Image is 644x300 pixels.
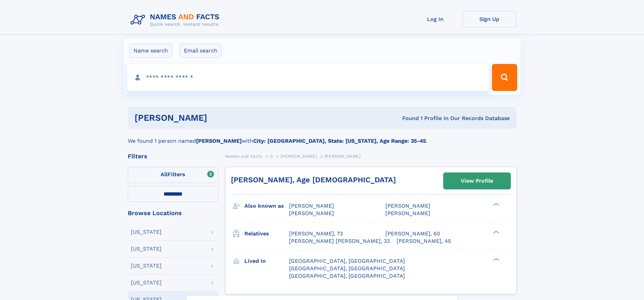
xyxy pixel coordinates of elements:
a: [PERSON_NAME], 45 [397,237,451,245]
a: [PERSON_NAME] [PERSON_NAME], 33 [289,237,390,245]
a: [PERSON_NAME], 73 [289,230,343,237]
div: Found 1 Profile In Our Records Database [305,115,510,122]
a: [PERSON_NAME], Age [DEMOGRAPHIC_DATA] [231,176,396,184]
a: Sign Up [462,11,517,27]
div: ❯ [492,202,500,207]
img: Logo Names and Facts [128,11,225,29]
b: [PERSON_NAME] [196,138,242,144]
input: search input [127,64,489,91]
b: City: [GEOGRAPHIC_DATA], State: [US_STATE], Age Range: 35-45 [253,138,426,144]
span: [PERSON_NAME] [385,203,430,209]
h1: [PERSON_NAME] [135,114,305,122]
div: View Profile [461,173,493,189]
h3: Relatives [244,228,289,239]
a: View Profile [444,173,510,189]
h3: Also known as [244,200,289,212]
span: [PERSON_NAME] [325,154,361,159]
a: Log In [408,11,462,27]
span: [PERSON_NAME] [289,210,334,216]
span: O [270,154,273,159]
div: [US_STATE] [131,246,162,252]
div: [US_STATE] [131,263,162,269]
a: Names and Facts [225,152,262,160]
div: [US_STATE] [131,280,162,285]
div: We found 1 person named with . [128,129,517,145]
label: Name search [129,44,172,58]
label: Email search [180,44,222,58]
span: [GEOGRAPHIC_DATA], [GEOGRAPHIC_DATA] [289,265,405,272]
span: [GEOGRAPHIC_DATA], [GEOGRAPHIC_DATA] [289,273,405,279]
span: [PERSON_NAME] [289,203,334,209]
div: Browse Locations [128,210,218,216]
span: [PERSON_NAME] [281,154,317,159]
h3: Lived in [244,255,289,267]
span: All [161,171,168,178]
button: Search Button [492,64,517,91]
a: O [270,152,273,160]
div: ❯ [492,257,500,261]
span: [GEOGRAPHIC_DATA], [GEOGRAPHIC_DATA] [289,258,405,264]
span: [PERSON_NAME] [385,210,430,216]
div: ❯ [492,230,500,234]
a: [PERSON_NAME], 60 [385,230,440,237]
label: Filters [128,167,218,183]
a: [PERSON_NAME] [281,152,317,160]
div: Filters [128,153,218,159]
div: [US_STATE] [131,229,162,235]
